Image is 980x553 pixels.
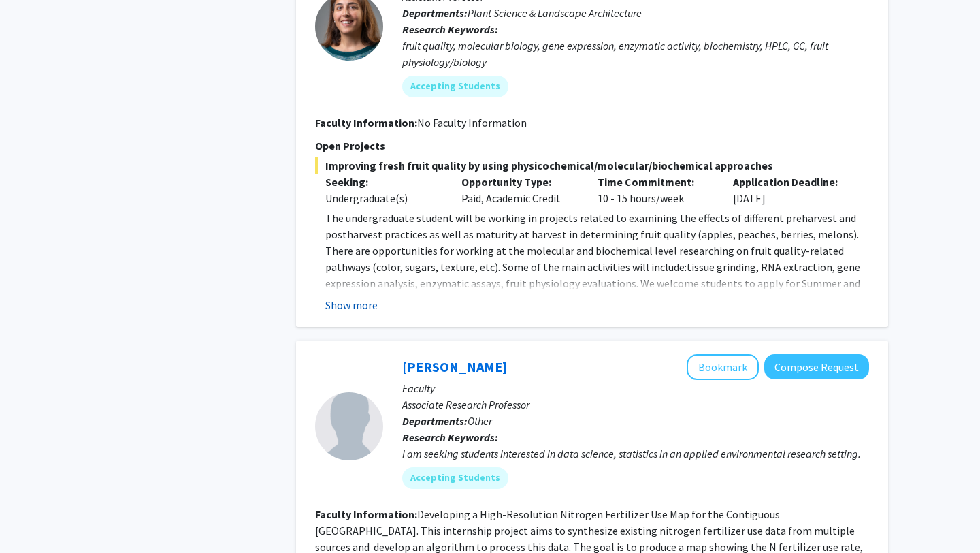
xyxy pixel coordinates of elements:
[325,174,441,190] p: Seeking:
[468,6,642,20] span: Plant Science & Landscape Architecture
[325,190,441,206] div: Undergraduate(s)
[325,297,378,313] button: Show more
[402,414,468,428] b: Departments:
[402,467,508,489] mat-chip: Accepting Students
[402,380,869,396] p: Faculty
[402,358,507,375] a: [PERSON_NAME]
[315,507,417,521] b: Faculty Information:
[598,174,713,190] p: Time Commitment:
[723,174,859,206] div: [DATE]
[315,138,869,154] p: Open Projects
[402,445,869,462] div: I am seeking students interested in data science, statistics in an applied environmental research...
[468,414,492,428] span: Other
[402,430,498,444] b: Research Keywords:
[687,354,759,380] button: Add Dong Liang to Bookmarks
[315,157,869,174] span: Improving fresh fruit quality by using physicochemical/molecular/biochemical approaches
[402,22,498,36] b: Research Keywords:
[587,174,723,206] div: 10 - 15 hours/week
[764,354,869,379] button: Compose Request to Dong Liang
[315,116,417,129] b: Faculty Information:
[402,396,869,413] p: Associate Research Professor
[461,174,577,190] p: Opportunity Type:
[451,174,587,206] div: Paid, Academic Credit
[402,76,508,97] mat-chip: Accepting Students
[10,492,58,543] iframe: Chat
[402,37,869,70] div: fruit quality, molecular biology, gene expression, enzymatic activity, biochemistry, HPLC, GC, fr...
[733,174,849,190] p: Application Deadline:
[325,211,860,323] span: The undergraduate student will be working in projects related to examining the effects of differe...
[417,116,527,129] span: No Faculty Information
[402,6,468,20] b: Departments:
